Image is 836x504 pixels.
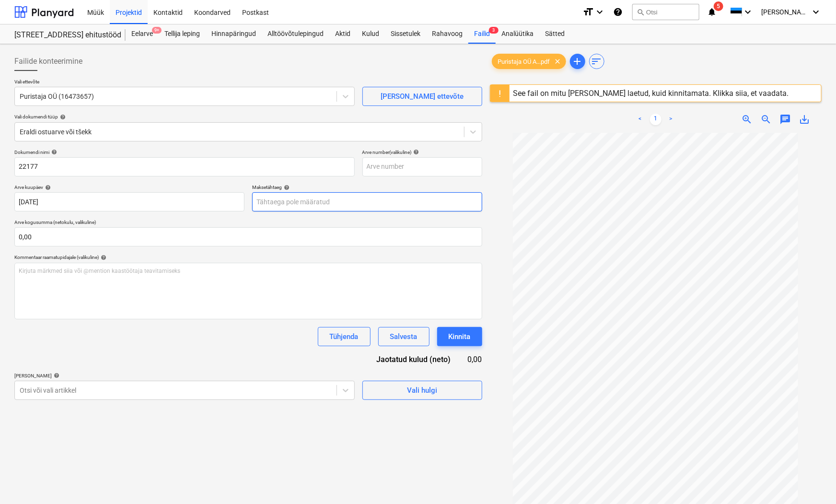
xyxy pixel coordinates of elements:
[356,24,385,44] a: Kulud
[539,24,570,44] a: Sätted
[761,8,809,16] span: [PERSON_NAME]
[650,114,662,125] a: Page 1 is your current page
[412,149,419,155] span: help
[14,227,482,246] input: Arve kogusumma (netokulu, valikuline)
[14,79,355,87] p: Vali ettevõte
[407,384,437,397] div: Vali hulgi
[358,354,466,365] div: Jaotatud kulud (neto)
[14,192,244,211] input: Arve kuupäeva pole määratud.
[426,24,468,44] a: Rahavoog
[632,4,699,20] button: Otsi
[449,330,471,343] div: Kinnita
[43,185,51,190] span: help
[665,114,677,125] a: Next page
[635,114,646,125] a: Previous page
[14,373,355,379] div: [PERSON_NAME]
[591,56,603,67] span: sort
[14,184,244,190] div: Arve kuupäev
[14,114,482,120] div: Vali dokumendi tüüp
[14,157,355,176] input: Dokumendi nimi
[492,58,556,65] span: Puristaja OÜ A...pdf
[468,24,496,44] div: Failid
[760,114,772,125] span: zoom_out
[381,90,464,103] div: [PERSON_NAME] ettevõte
[385,24,426,44] a: Sissetulek
[552,56,564,67] span: clear
[159,24,206,44] a: Tellija leping
[582,6,594,18] i: format_size
[707,6,717,18] i: notifications
[779,114,791,125] span: chat
[14,254,482,260] div: Kommentaar raamatupidajale (valikuline)
[390,330,418,343] div: Salvesta
[594,6,605,18] i: keyboard_arrow_down
[788,458,836,504] iframe: Chat Widget
[126,24,159,44] div: Eelarve
[318,327,371,346] button: Tühjenda
[14,56,82,67] span: Failide konteerimine
[378,327,430,346] button: Salvesta
[52,373,59,378] span: help
[206,24,262,44] a: Hinnapäringud
[49,149,57,155] span: help
[741,114,753,125] span: zoom_in
[14,149,355,155] div: Dokumendi nimi
[572,56,583,67] span: add
[58,114,66,120] span: help
[362,87,482,106] button: [PERSON_NAME] ettevõte
[126,24,159,44] a: Eelarve9+
[466,354,482,365] div: 0,00
[489,27,499,34] span: 3
[799,114,810,125] span: save_alt
[362,149,482,155] div: Arve number (valikuline)
[714,1,723,11] span: 5
[362,381,482,400] button: Vali hulgi
[252,192,482,211] input: Tähtaega pole määratud
[810,6,822,18] i: keyboard_arrow_down
[330,330,359,343] div: Tühjenda
[262,24,329,44] a: Alltöövõtulepingud
[742,6,754,18] i: keyboard_arrow_down
[99,255,106,260] span: help
[252,184,482,190] div: Maksetähtaeg
[496,24,539,44] a: Analüütika
[329,24,356,44] a: Aktid
[362,157,482,176] input: Arve number
[468,24,496,44] a: Failid3
[637,8,644,16] span: search
[282,185,290,190] span: help
[152,27,162,34] span: 9+
[513,89,789,98] div: See fail on mitu [PERSON_NAME] laetud, kuid kinnitamata. Klikka siia, et vaadata.
[492,54,566,69] div: Puristaja OÜ A...pdf
[14,30,114,40] div: [STREET_ADDRESS] ehitustööd
[437,327,482,346] button: Kinnita
[14,219,482,227] p: Arve kogusumma (netokulu, valikuline)
[613,6,623,18] i: Abikeskus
